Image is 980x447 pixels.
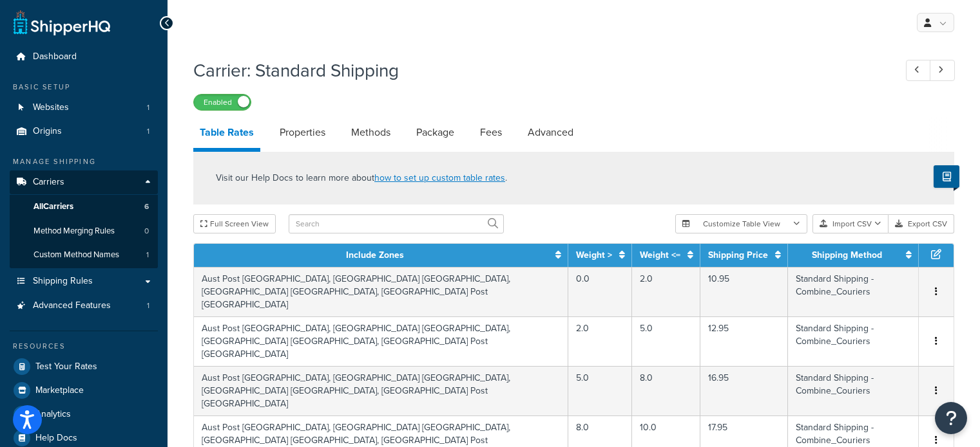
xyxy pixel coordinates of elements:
[675,214,807,233] button: Customize Table View
[146,250,149,260] span: 1
[10,243,158,267] li: Custom Method Names
[33,51,77,62] span: Dashboard
[34,226,115,237] span: Method Merging Rules
[10,96,158,120] li: Websites
[193,117,260,152] a: Table Rates
[10,170,158,194] a: Carriers
[33,276,93,287] span: Shipping Rules
[568,267,632,316] td: 0.0
[788,267,919,316] td: Standard Shipping - Combine_Couriers
[194,316,568,366] td: Aust Post [GEOGRAPHIC_DATA], [GEOGRAPHIC_DATA] [GEOGRAPHIC_DATA], [GEOGRAPHIC_DATA] [GEOGRAPHIC_D...
[34,201,73,212] span: All Carriers
[147,300,149,311] span: 1
[34,250,119,260] span: Custom Method Names
[346,248,404,262] a: Include Zones
[147,102,149,113] span: 1
[788,316,919,366] td: Standard Shipping - Combine_Couriers
[193,214,276,233] button: Full Screen View
[194,366,568,415] td: Aust Post [GEOGRAPHIC_DATA], [GEOGRAPHIC_DATA] [GEOGRAPHIC_DATA], [GEOGRAPHIC_DATA] [GEOGRAPHIC_D...
[144,226,149,237] span: 0
[889,214,954,233] button: Export CSV
[289,214,504,233] input: Search
[934,165,959,188] button: Show Help Docs
[632,267,700,316] td: 2.0
[568,366,632,415] td: 5.0
[10,120,158,143] a: Origins1
[10,170,158,268] li: Carriers
[345,117,397,148] a: Methods
[906,60,931,81] a: Previous Record
[10,269,158,293] a: Shipping Rules
[10,96,158,120] a: Websites1
[374,171,505,185] a: how to set up custom table rates
[10,355,158,378] a: Test Your Rates
[10,219,158,243] li: Method Merging Rules
[10,82,158,93] div: Basic Setup
[632,366,700,415] td: 8.0
[33,177,64,188] span: Carriers
[35,385,84,396] span: Marketplace
[194,95,251,110] label: Enabled
[521,117,580,148] a: Advanced
[147,126,149,137] span: 1
[144,201,149,212] span: 6
[10,379,158,402] a: Marketplace
[33,300,111,311] span: Advanced Features
[10,45,158,69] a: Dashboard
[10,294,158,318] li: Advanced Features
[273,117,332,148] a: Properties
[410,117,461,148] a: Package
[576,248,612,262] a: Weight >
[935,402,967,434] button: Open Resource Center
[930,60,955,81] a: Next Record
[788,366,919,415] td: Standard Shipping - Combine_Couriers
[193,58,882,83] h1: Carrier: Standard Shipping
[640,248,680,262] a: Weight <=
[700,366,788,415] td: 16.95
[33,126,62,137] span: Origins
[10,294,158,318] a: Advanced Features1
[10,219,158,243] a: Method Merging Rules0
[194,267,568,316] td: Aust Post [GEOGRAPHIC_DATA], [GEOGRAPHIC_DATA] [GEOGRAPHIC_DATA], [GEOGRAPHIC_DATA] [GEOGRAPHIC_D...
[10,156,158,167] div: Manage Shipping
[708,248,768,262] a: Shipping Price
[10,403,158,426] a: Analytics
[216,171,507,185] p: Visit our Help Docs to learn more about .
[10,195,158,219] a: AllCarriers6
[33,102,69,113] span: Websites
[812,214,889,233] button: Import CSV
[10,243,158,267] a: Custom Method Names1
[700,316,788,366] td: 12.95
[474,117,508,148] a: Fees
[10,341,158,352] div: Resources
[700,267,788,316] td: 10.95
[10,120,158,143] li: Origins
[35,409,71,420] span: Analytics
[812,248,882,262] a: Shipping Method
[35,361,97,372] span: Test Your Rates
[568,316,632,366] td: 2.0
[632,316,700,366] td: 5.0
[35,433,77,444] span: Help Docs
